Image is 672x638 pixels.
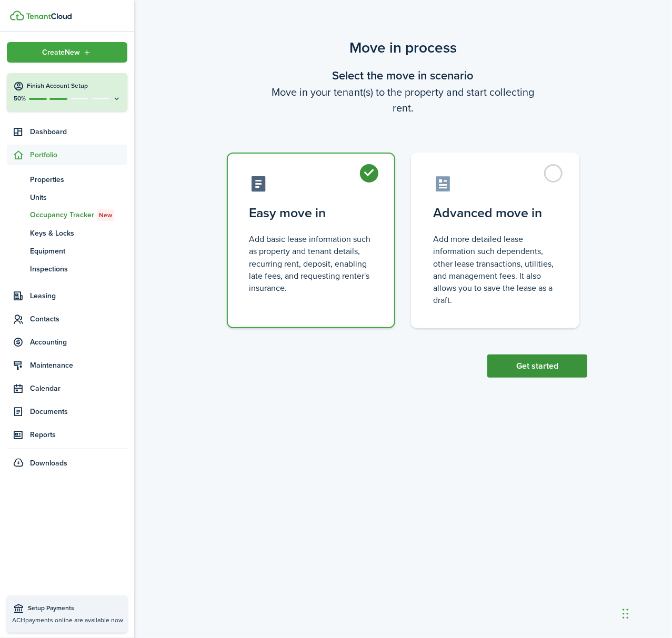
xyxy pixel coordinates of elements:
[219,37,587,59] scenario-title: Move in process
[219,84,587,116] wizard-step-header-description: Move in your tenant(s) to the property and start collecting rent.
[487,355,587,378] button: Get started
[30,149,127,160] span: Portfolio
[30,126,127,137] span: Dashboard
[26,13,72,19] img: TenantCloud
[219,67,587,84] wizard-step-header-title: Select the move in scenario
[30,228,127,239] span: Keys & Locks
[619,588,672,638] iframe: Chat Widget
[7,206,127,224] a: Occupancy TrackerNew
[10,11,24,21] img: TenantCloud
[249,204,373,222] control-radio-card-title: Easy move in
[30,383,127,394] span: Calendar
[30,429,127,440] span: Reports
[249,233,373,294] control-radio-card-description: Add basic lease information such as property and tenant details, recurring rent, deposit, enablin...
[7,424,127,445] a: Reports
[7,188,127,206] a: Units
[43,49,81,56] span: Create New
[7,170,127,188] a: Properties
[30,174,127,185] span: Properties
[28,603,122,614] span: Setup Payments
[7,260,127,278] a: Inspections
[433,233,557,306] control-radio-card-description: Add more detailed lease information such dependents, other lease transactions, utilities, and man...
[7,242,127,260] a: Equipment
[623,598,629,630] div: Drag
[30,360,127,371] span: Maintenance
[7,121,127,142] a: Dashboard
[30,313,127,325] span: Contacts
[7,42,127,63] button: Open menu
[12,615,122,625] p: ACH
[30,290,127,301] span: Leasing
[30,209,127,221] span: Occupancy Tracker
[30,458,67,469] span: Downloads
[7,595,127,633] a: Setup PaymentsACHpayments online are available now
[30,246,127,257] span: Equipment
[99,210,112,220] span: New
[7,73,127,111] button: Finish Account Setup50%
[7,224,127,242] a: Keys & Locks
[27,82,121,90] h4: Finish Account Setup
[433,204,557,222] control-radio-card-title: Advanced move in
[13,94,26,103] p: 50%
[30,264,127,275] span: Inspections
[30,337,127,348] span: Accounting
[25,615,123,625] span: payments online are available now
[30,406,127,417] span: Documents
[30,192,127,203] span: Units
